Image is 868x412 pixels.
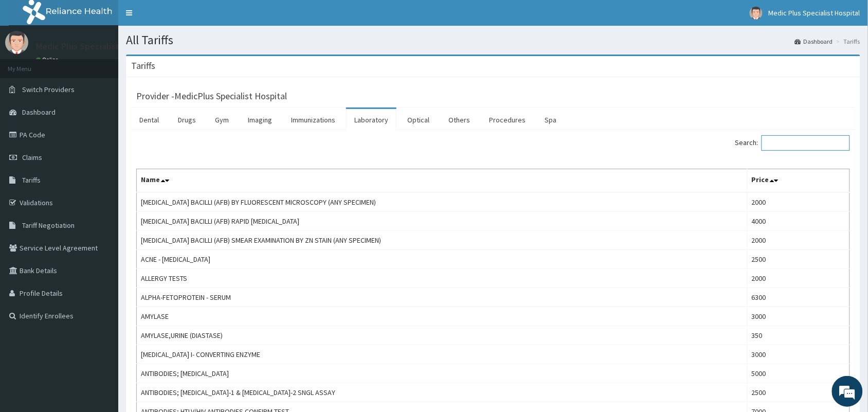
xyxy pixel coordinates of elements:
h3: Tariffs [131,61,155,70]
td: 3000 [748,345,850,364]
td: ANTIBODIES; [MEDICAL_DATA]-1 & [MEDICAL_DATA]-2 SNGL ASSAY [137,383,748,402]
label: Search: [735,135,850,151]
td: 2000 [748,231,850,250]
p: Medic Plus Specialist Hospital [36,42,155,51]
td: AMYLASE [137,307,748,326]
a: Laboratory [346,109,396,131]
td: 2000 [748,192,850,212]
h3: Provider - MedicPlus Specialist Hospital [136,92,287,101]
td: ACNE - [MEDICAL_DATA] [137,250,748,269]
input: Search: [762,135,850,151]
td: 2500 [748,383,850,402]
a: Online [36,56,61,63]
td: AMYLASE,URINE (DIASTASE) [137,326,748,345]
span: Switch Providers [22,85,75,94]
td: 2000 [748,269,850,288]
a: Immunizations [283,109,343,131]
span: Claims [22,153,42,162]
img: User Image [5,31,28,54]
a: Optical [399,109,438,131]
td: ALPHA-FETOPROTEIN - SERUM [137,288,748,307]
span: Tariffs [22,175,41,185]
td: ANTIBODIES; [MEDICAL_DATA] [137,364,748,383]
a: Dental [131,109,167,131]
span: Dashboard [22,108,56,117]
a: Procedures [481,109,534,131]
span: Tariff Negotiation [22,221,75,230]
td: ALLERGY TESTS [137,269,748,288]
th: Name [137,169,748,193]
td: 5000 [748,364,850,383]
img: User Image [750,7,763,20]
span: Medic Plus Specialist Hospital [769,8,860,17]
td: 350 [748,326,850,345]
th: Price [748,169,850,193]
a: Spa [536,109,565,131]
a: Dashboard [795,37,833,46]
td: 3000 [748,307,850,326]
td: [MEDICAL_DATA] BACILLI (AFB) RAPID [MEDICAL_DATA] [137,212,748,231]
a: Drugs [170,109,204,131]
li: Tariffs [834,37,860,46]
a: Imaging [240,109,280,131]
td: [MEDICAL_DATA] BACILLI (AFB) BY FLUORESCENT MICROSCOPY (ANY SPECIMEN) [137,192,748,212]
h1: All Tariffs [126,33,860,47]
td: [MEDICAL_DATA] BACILLI (AFB) SMEAR EXAMINATION BY ZN STAIN (ANY SPECIMEN) [137,231,748,250]
a: Others [440,109,478,131]
a: Gym [207,109,237,131]
td: 2500 [748,250,850,269]
td: [MEDICAL_DATA] I- CONVERTING ENZYME [137,345,748,364]
td: 4000 [748,212,850,231]
td: 6300 [748,288,850,307]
